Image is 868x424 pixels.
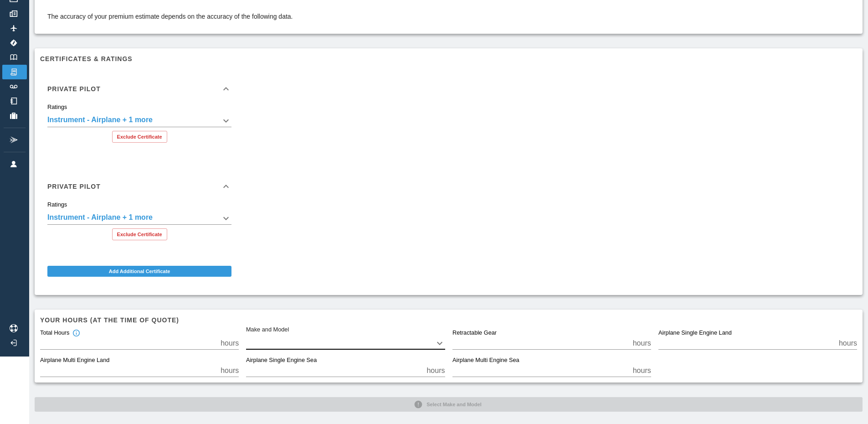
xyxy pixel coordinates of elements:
[40,74,239,103] div: Private Pilot
[47,114,231,127] div: Instrument - Airplane + 1 more
[452,329,497,337] label: Retractable Gear
[221,365,239,376] p: hours
[633,338,651,349] p: hours
[40,54,857,64] h6: Certificates & Ratings
[40,201,239,248] div: Private Pilot
[246,326,289,334] label: Make and Model
[839,338,857,349] p: hours
[40,357,109,365] label: Airplane Multi Engine Land
[40,103,239,150] div: Private Pilot
[633,365,651,376] p: hours
[426,365,445,376] p: hours
[47,86,101,92] h6: Private Pilot
[72,329,80,337] svg: Total hours in fixed-wing aircraft
[47,183,101,190] h6: Private Pilot
[40,329,80,337] div: Total Hours
[47,12,293,21] p: The accuracy of your premium estimate depends on the accuracy of the following data.
[47,201,67,209] label: Ratings
[40,172,239,201] div: Private Pilot
[658,329,732,337] label: Airplane Single Engine Land
[40,315,857,325] h6: Your hours (at the time of quote)
[112,131,167,143] button: Exclude Certificate
[47,103,67,111] label: Ratings
[47,266,231,277] button: Add Additional Certificate
[452,357,519,365] label: Airplane Multi Engine Sea
[221,338,239,349] p: hours
[112,228,167,240] button: Exclude Certificate
[246,357,317,365] label: Airplane Single Engine Sea
[47,212,231,225] div: Instrument - Airplane + 1 more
